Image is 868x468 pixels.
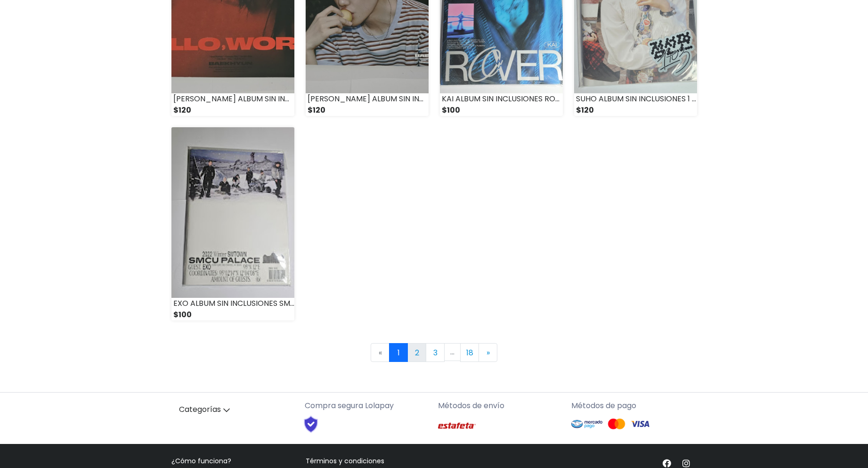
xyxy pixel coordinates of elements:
a: Next [479,343,497,362]
div: [PERSON_NAME] ALBUM SIN INCLUSIONES HELLO WORLD [306,93,429,105]
div: $120 [306,105,429,116]
a: 18 [460,343,479,362]
div: $120 [574,105,697,116]
div: $100 [171,309,294,320]
div: $120 [171,105,294,116]
p: Métodos de envío [438,400,564,411]
div: $100 [440,105,563,116]
a: Categorías [171,400,297,419]
img: small_1751997584363.jpeg [171,127,294,298]
img: Visa Logo [631,418,649,430]
img: Mastercard Logo [607,418,626,430]
div: KAI ALBUM SIN INCLUSIONES ROVER [440,93,563,105]
img: Shield Logo [295,415,327,433]
a: 1 [389,343,408,362]
a: Términos y condiciones [306,456,384,466]
a: 2 [407,343,426,362]
div: [PERSON_NAME] ALBUM SIN INCLUSIONES HELLO WORLD [171,93,294,105]
p: Compra segura Lolapay [305,400,430,411]
img: Estafeta Logo [438,415,476,436]
a: ¿Cómo funciona? [171,456,231,466]
a: 3 [426,343,445,362]
a: EXO ALBUM SIN INCLUSIONES SMCU PALACE $100 [171,127,294,320]
nav: Page navigation [171,343,697,362]
div: SUHO ALBUM SIN INCLUSIONES 1 TO 3 [574,93,697,105]
div: EXO ALBUM SIN INCLUSIONES SMCU PALACE [171,298,294,309]
span: » [487,347,490,358]
img: Mercado Pago Logo [571,415,603,433]
p: Métodos de pago [571,400,697,411]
